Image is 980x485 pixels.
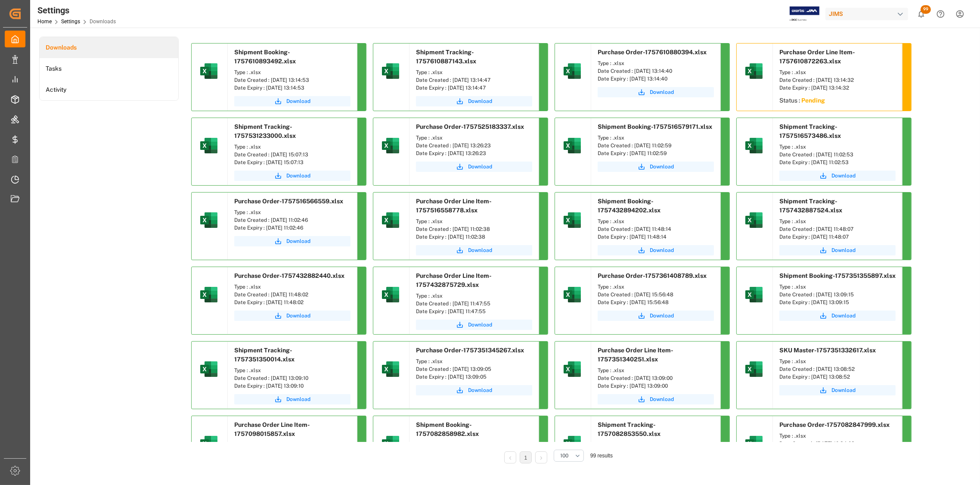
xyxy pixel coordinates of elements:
[380,284,401,305] img: microsoft-excel-2019--v1.png
[779,225,896,233] div: Date Created : [DATE] 11:48:07
[416,373,532,381] div: Date Expiry : [DATE] 13:09:05
[198,210,219,230] img: microsoft-excel-2019--v1.png
[61,19,80,25] a: Settings
[650,312,674,320] span: Download
[598,75,714,83] div: Date Expiry : [DATE] 13:14:40
[198,433,219,454] img: microsoft-excel-2019--v1.png
[286,395,310,403] span: Download
[468,321,492,329] span: Download
[234,272,344,279] span: Purchase Order-1757432882440.xlsx
[779,373,896,381] div: Date Expiry : [DATE] 13:08:52
[234,291,350,298] div: Date Created : [DATE] 11:48:02
[416,68,532,76] div: Type : .xlsx
[779,365,896,373] div: Date Created : [DATE] 13:08:52
[831,312,856,320] span: Download
[779,171,896,181] button: Download
[234,96,350,106] a: Download
[234,441,350,449] div: Type : .xlsx
[562,433,583,454] img: microsoft-excel-2019--v1.png
[234,171,350,181] button: Download
[598,149,714,157] div: Date Expiry : [DATE] 11:02:59
[744,284,764,305] img: microsoft-excel-2019--v1.png
[779,245,896,255] button: Download
[468,246,492,254] span: Download
[416,245,532,255] button: Download
[598,162,714,172] button: Download
[380,359,401,379] img: microsoft-excel-2019--v1.png
[416,76,532,84] div: Date Created : [DATE] 13:14:47
[825,8,908,20] div: JIMS
[598,59,714,67] div: Type : .xlsx
[779,68,896,76] div: Type : .xlsx
[650,88,674,96] span: Download
[598,142,714,149] div: Date Created : [DATE] 11:02:59
[416,385,532,395] button: Download
[744,61,764,81] img: microsoft-excel-2019--v1.png
[234,394,350,404] button: Download
[779,233,896,241] div: Date Expiry : [DATE] 11:48:07
[779,432,896,440] div: Type : .xlsx
[790,6,819,22] img: Exertis%20JAM%20-%20Email%20Logo.jpg_1722504956.jpg
[598,233,714,241] div: Date Expiry : [DATE] 11:48:14
[598,394,714,404] a: Download
[416,272,492,288] span: Purchase Order Line Item-1757432875729.xlsx
[779,218,896,225] div: Type : .xlsx
[831,246,856,254] span: Download
[598,421,661,437] span: Shipment Tracking-1757082853550.xlsx
[598,198,661,214] span: Shipment Booking-1757432894202.xlsx
[598,225,714,233] div: Date Created : [DATE] 11:48:14
[286,97,310,105] span: Download
[598,87,714,97] a: Download
[831,386,856,394] span: Download
[234,283,350,291] div: Type : .xlsx
[520,451,532,463] li: 1
[598,123,712,130] span: Shipment Booking-1757516579171.xlsx
[40,58,178,79] li: Tasks
[825,6,912,22] button: JIMS
[779,84,896,92] div: Date Expiry : [DATE] 13:14:32
[779,347,876,354] span: SKU Master-1757351332617.xlsx
[416,320,532,330] button: Download
[234,236,350,246] a: Download
[286,237,310,245] span: Download
[650,246,674,254] span: Download
[801,97,825,104] sapn: Pending
[234,311,350,321] button: Download
[234,143,350,151] div: Type : .xlsx
[416,233,532,241] div: Date Expiry : [DATE] 11:02:38
[416,292,532,300] div: Type : .xlsx
[40,79,178,100] a: Activity
[912,4,931,24] button: show 99 new notifications
[590,453,613,459] span: 99 results
[598,245,714,255] button: Download
[779,123,841,139] span: Shipment Tracking-1757516573486.xlsx
[779,272,896,279] span: Shipment Booking-1757351355897.xlsx
[744,210,764,230] img: microsoft-excel-2019--v1.png
[598,67,714,75] div: Date Created : [DATE] 13:14:40
[524,455,527,461] a: 1
[416,162,532,172] button: Download
[562,135,583,156] img: microsoft-excel-2019--v1.png
[560,452,568,460] span: 100
[198,135,219,156] img: microsoft-excel-2019--v1.png
[562,61,583,81] img: microsoft-excel-2019--v1.png
[234,367,350,374] div: Type : .xlsx
[234,347,295,363] span: Shipment Tracking-1757351350014.xlsx
[779,385,896,395] button: Download
[234,159,350,166] div: Date Expiry : [DATE] 15:07:13
[234,224,350,232] div: Date Expiry : [DATE] 11:02:46
[234,84,350,92] div: Date Expiry : [DATE] 13:14:53
[416,149,532,157] div: Date Expiry : [DATE] 13:26:23
[744,135,764,156] img: microsoft-excel-2019--v1.png
[234,68,350,76] div: Type : .xlsx
[598,311,714,321] button: Download
[468,163,492,171] span: Download
[779,298,896,306] div: Date Expiry : [DATE] 13:09:15
[234,216,350,224] div: Date Created : [DATE] 11:02:46
[744,359,764,379] img: microsoft-excel-2019--v1.png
